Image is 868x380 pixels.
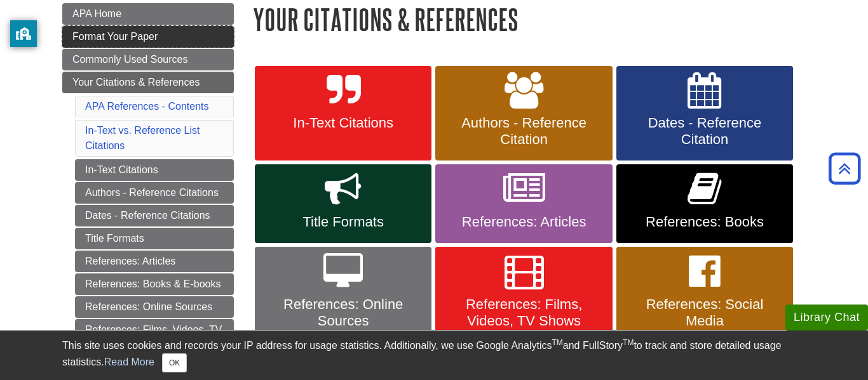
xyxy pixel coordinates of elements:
[85,101,208,112] a: APA References - Contents
[162,353,187,372] button: Close
[616,164,793,243] a: References: Books
[445,296,602,329] span: References: Films, Videos, TV Shows
[785,305,868,331] button: Library Chat
[623,338,634,347] sup: TM
[62,26,234,48] a: Format Your Paper
[75,228,234,249] a: Title Formats
[552,338,562,347] sup: TM
[62,338,806,372] div: This site uses cookies and records your IP address for usage statistics. Additionally, we use Goo...
[75,182,234,204] a: Authors - Reference Citations
[255,247,431,342] a: References: Online Sources
[72,31,158,42] span: Format Your Paper
[104,357,154,367] a: Read More
[72,54,187,65] span: Commonly Used Sources
[445,214,602,230] span: References: Articles
[75,205,234,226] a: Dates - Reference Citations
[75,159,234,181] a: In-Text Citations
[62,3,234,25] a: APA Home
[255,66,431,161] a: In-Text Citations
[445,115,602,148] span: Authors - Reference Citation
[62,72,234,93] a: Your Citations & References
[255,164,431,243] a: Title Formats
[435,66,612,161] a: Authors - Reference Citation
[10,20,37,47] button: privacy banner
[75,319,234,356] a: References: Films, Videos, TV Shows
[75,296,234,318] a: References: Online Sources
[75,273,234,295] a: References: Books & E-books
[435,164,612,243] a: References: Articles
[626,296,783,329] span: References: Social Media
[435,247,612,342] a: References: Films, Videos, TV Shows
[616,66,793,161] a: Dates - Reference Citation
[253,3,806,36] h1: Your Citations & References
[264,115,422,131] span: In-Text Citations
[75,251,234,272] a: References: Articles
[626,214,783,230] span: References: Books
[616,247,793,342] a: References: Social Media
[72,8,121,19] span: APA Home
[824,160,865,177] a: Back to Top
[85,125,200,151] a: In-Text vs. Reference List Citations
[62,49,234,70] a: Commonly Used Sources
[72,77,200,88] span: Your Citations & References
[264,214,422,230] span: Title Formats
[626,115,783,148] span: Dates - Reference Citation
[264,296,422,329] span: References: Online Sources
